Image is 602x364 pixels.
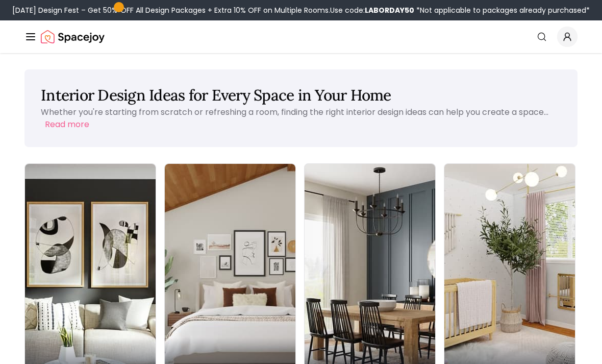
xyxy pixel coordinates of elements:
[41,106,548,118] p: Whether you're starting from scratch or refreshing a room, finding the right interior design idea...
[41,27,105,47] a: Spacejoy
[41,86,561,104] h1: Interior Design Ideas for Every Space in Your Home
[45,118,89,131] button: Read more
[24,20,578,53] nav: Global
[414,5,590,15] span: *Not applicable to packages already purchased*
[41,27,105,47] img: Spacejoy Logo
[330,5,414,15] span: Use code:
[12,5,590,15] div: [DATE] Design Fest – Get 50% OFF All Design Packages + Extra 10% OFF on Multiple Rooms.
[365,5,414,15] b: LABORDAY50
